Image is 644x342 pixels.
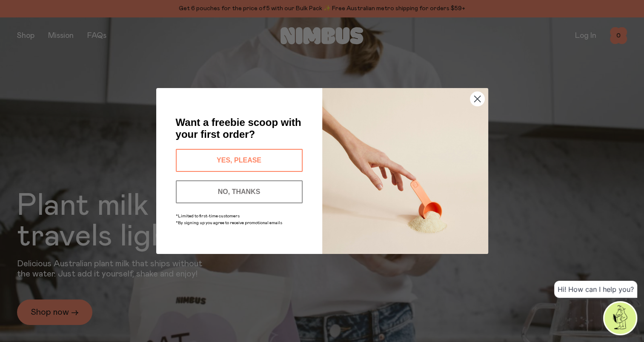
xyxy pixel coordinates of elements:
button: YES, PLEASE [176,149,303,172]
span: Want a freebie scoop with your first order? [176,117,301,140]
div: Hi! How can I help you? [554,281,637,298]
img: c0d45117-8e62-4a02-9742-374a5db49d45.jpeg [322,88,488,254]
img: agent [604,302,636,334]
button: NO, THANKS [176,180,303,203]
span: *By signing up you agree to receive promotional emails [176,221,282,225]
button: Close dialog [470,91,485,106]
span: *Limited to first-time customers [176,214,240,218]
